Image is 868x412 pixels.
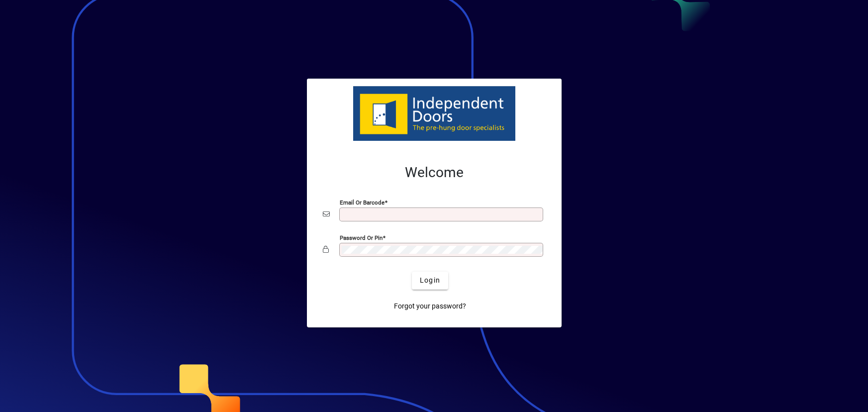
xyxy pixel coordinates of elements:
[394,301,466,311] span: Forgot your password?
[390,298,470,315] a: Forgot your password?
[323,164,546,181] h2: Welcome
[412,272,448,290] button: Login
[340,199,385,206] mat-label: Email or Barcode
[340,234,383,241] mat-label: Password or Pin
[420,275,440,286] span: Login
